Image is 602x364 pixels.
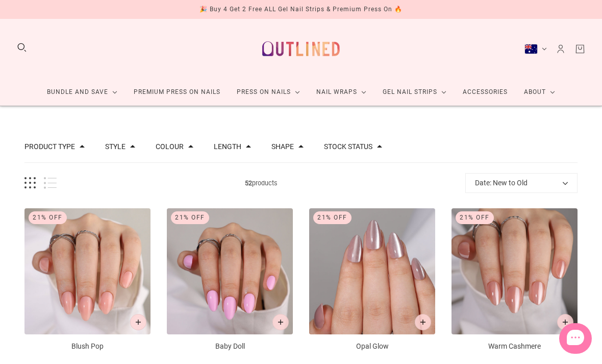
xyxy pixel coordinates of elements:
[555,43,566,55] a: Account
[171,211,209,224] div: 21% Off
[39,79,126,106] a: Bundle and Save
[516,79,563,106] a: About
[156,143,184,150] button: Filter by Colour
[105,143,126,150] button: Filter by Style
[374,79,455,106] a: Gel Nail Strips
[24,143,75,150] button: Filter by Product type
[24,208,150,350] a: Blush Pop
[57,178,465,188] span: products
[126,79,229,106] a: Premium Press On Nails
[167,341,293,352] p: Baby Doll
[308,79,374,106] a: Nail Wraps
[245,179,252,187] b: 52
[271,143,294,150] button: Filter by Shape
[451,341,578,352] p: Warm Cashmere
[256,27,346,70] a: Outlined
[557,314,573,330] button: Add to cart
[313,211,352,224] div: 21% Off
[24,341,150,352] p: Blush Pop
[524,44,547,54] button: Australia
[455,79,516,106] a: Accessories
[465,173,578,193] button: Date: New to Old
[214,143,241,150] button: Filter by Length
[309,341,435,352] p: Opal Glow
[324,143,372,150] button: Filter by Stock status
[44,177,57,189] button: List view
[16,42,28,53] button: Search
[167,208,293,350] a: Baby Doll
[229,79,308,106] a: Press On Nails
[415,314,431,330] button: Add to cart
[574,43,586,55] a: Cart
[24,177,36,189] button: Grid view
[451,208,578,350] a: Warm Cashmere
[456,211,494,224] div: 21% Off
[272,314,289,330] button: Add to cart
[130,314,146,330] button: Add to cart
[29,211,67,224] div: 21% Off
[309,208,435,350] a: Opal Glow
[199,4,403,15] div: 🎉 Buy 4 Get 2 Free ALL Gel Nail Strips & Premium Press On 🔥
